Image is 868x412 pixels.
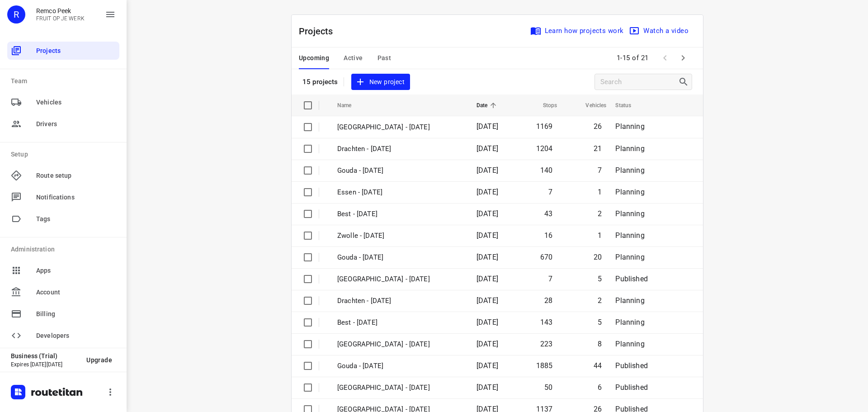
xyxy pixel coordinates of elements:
span: 1204 [536,144,553,153]
p: Projects [299,24,340,38]
span: Previous Page [656,49,674,67]
div: Account [7,283,119,301]
p: Zwolle - Wednesday [337,122,463,133]
p: 15 projects [302,78,338,86]
span: Developers [36,331,116,341]
p: Drachten - Thursday [337,296,463,306]
span: 1 [598,231,602,240]
span: 43 [544,209,552,218]
p: Zwolle - Friday [337,231,463,241]
span: Route setup [36,171,116,180]
span: 5 [598,318,602,327]
span: 20 [594,253,602,261]
span: [DATE] [476,318,498,327]
span: Active [344,52,363,64]
span: Published [615,361,648,370]
span: [DATE] [476,188,498,196]
span: 140 [540,166,553,175]
p: Gouda - Wednesday [337,361,463,371]
p: Gouda - Friday [337,166,463,176]
span: [DATE] [476,253,498,261]
span: 1-15 of 21 [613,48,652,68]
span: Next Page [674,49,692,67]
span: Tags [36,214,116,224]
span: [DATE] [476,166,498,175]
span: 7 [548,275,552,283]
span: Planning [615,122,644,131]
p: Administration [11,245,119,254]
p: Zwolle - Thursday [337,339,463,350]
p: Team [11,76,119,86]
span: 44 [594,361,602,370]
div: Drivers [7,115,119,133]
span: 670 [540,253,553,261]
span: 1885 [536,361,553,370]
span: Date [476,100,500,111]
input: Search projects [600,75,678,89]
p: Business (Trial) [11,352,79,360]
span: Planning [615,188,644,196]
p: Drachten - Monday [337,144,463,154]
span: [DATE] [476,361,498,370]
span: [DATE] [476,340,498,348]
span: New project [357,76,405,88]
span: 28 [544,296,552,305]
span: 1169 [536,122,553,131]
span: Planning [615,253,644,261]
div: Developers [7,327,119,345]
span: Planning [615,166,644,175]
span: 143 [540,318,553,327]
p: Antwerpen - Wednesday [337,383,463,393]
span: Apps [36,266,116,275]
span: 2 [598,296,602,305]
p: Expires [DATE][DATE] [11,361,79,368]
span: Past [377,52,392,64]
span: Projects [36,46,116,56]
span: Billing [36,309,116,319]
span: Stops [531,100,557,111]
span: 50 [544,383,552,392]
div: Billing [7,305,119,323]
span: 6 [598,383,602,392]
span: [DATE] [476,383,498,392]
span: Planning [615,144,644,153]
div: Route setup [7,166,119,185]
div: Vehicles [7,93,119,111]
p: Setup [11,150,119,159]
button: New project [351,74,410,90]
span: 223 [540,340,553,348]
p: Best - Friday [337,209,463,219]
span: 16 [544,231,552,240]
span: Vehicles [36,98,116,107]
span: Name [337,100,363,111]
div: Projects [7,42,119,60]
span: Published [615,383,648,392]
p: Best - Thursday [337,317,463,328]
span: 7 [548,188,552,196]
span: Planning [615,340,644,348]
span: 21 [594,144,602,153]
div: Search [678,76,692,87]
span: Planning [615,296,644,305]
span: 5 [598,275,602,283]
p: Remco Peek [36,7,85,14]
span: [DATE] [476,296,498,305]
span: 7 [598,166,602,175]
span: Status [615,100,643,111]
div: Apps [7,261,119,279]
p: Essen - Friday [337,187,463,198]
span: Published [615,275,648,283]
p: Gemeente Rotterdam - Thursday [337,274,463,284]
span: Account [36,288,116,297]
span: Planning [615,209,644,218]
span: [DATE] [476,231,498,240]
span: Upgrade [86,356,112,364]
span: Planning [615,318,644,327]
p: FRUIT OP JE WERK [36,15,85,22]
span: [DATE] [476,209,498,218]
div: Tags [7,210,119,228]
span: Planning [615,231,644,240]
p: Gouda - Thursday [337,252,463,263]
span: 2 [598,209,602,218]
span: 26 [594,122,602,131]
